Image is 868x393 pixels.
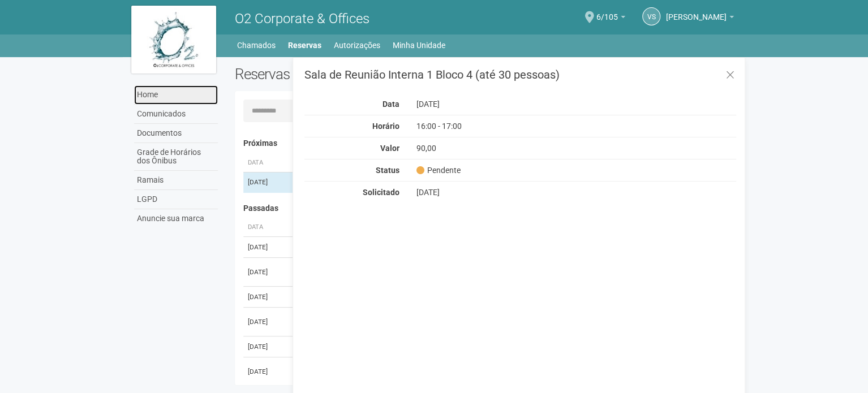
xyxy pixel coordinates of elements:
[288,37,321,53] a: Reservas
[243,308,289,336] td: [DATE]
[666,2,727,21] span: VINICIUS SANTOS DA ROCHA CORREA
[134,85,218,105] a: Home
[289,357,615,386] td: Sala de Reunião Interna 1 Bloco 2 (até 30 pessoas)
[289,258,615,287] td: Sala de Reunião Interna 1 Bloco 4 (até 30 pessoas)
[235,11,369,27] span: O2 Corporate & Offices
[393,37,445,53] a: Minha Unidade
[380,144,399,153] strong: Valor
[289,154,615,172] th: Área ou Serviço
[134,105,218,124] a: Comunicados
[408,187,633,197] div: [DATE]
[243,139,728,148] h4: Próximas
[289,172,615,193] td: Sala de Reunião Interna 1 Bloco 4 (até 30 pessoas)
[243,258,289,287] td: [DATE]
[408,99,633,109] div: [DATE]
[372,122,399,131] strong: Horário
[408,143,633,153] div: 90,00
[243,336,289,357] td: [DATE]
[289,237,615,258] td: Sala de Reunião Interna 1 Bloco 2 (até 30 pessoas)
[134,209,218,228] a: Anuncie sua marca
[134,143,218,171] a: Grade de Horários dos Ônibus
[243,237,289,258] td: [DATE]
[289,308,615,336] td: Sala de Reunião Interna 1 Bloco 4 (até 30 pessoas)
[235,66,477,83] h2: Reservas
[243,154,289,172] th: Data
[237,37,276,53] a: Chamados
[289,287,615,308] td: Sala de Reunião Interna 1 Bloco 2 (até 30 pessoas)
[408,121,633,131] div: 16:00 - 17:00
[243,172,289,193] td: [DATE]
[134,124,218,143] a: Documentos
[596,14,625,23] a: 6/105
[289,218,615,237] th: Área ou Serviço
[363,188,399,197] strong: Solicitado
[243,204,728,213] h4: Passadas
[416,165,461,175] span: Pendente
[304,69,736,80] h3: Sala de Reunião Interna 1 Bloco 4 (até 30 pessoas)
[376,166,399,175] strong: Status
[243,357,289,386] td: [DATE]
[134,171,218,190] a: Ramais
[666,14,734,23] a: [PERSON_NAME]
[131,6,216,74] img: logo.jpg
[243,287,289,308] td: [DATE]
[134,190,218,209] a: LGPD
[642,7,660,25] a: VS
[383,100,399,109] strong: Data
[243,218,289,237] th: Data
[596,2,618,21] span: 6/105
[289,336,615,357] td: Sala de Reunião Interna 1 Bloco 2 (até 30 pessoas)
[334,37,380,53] a: Autorizações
